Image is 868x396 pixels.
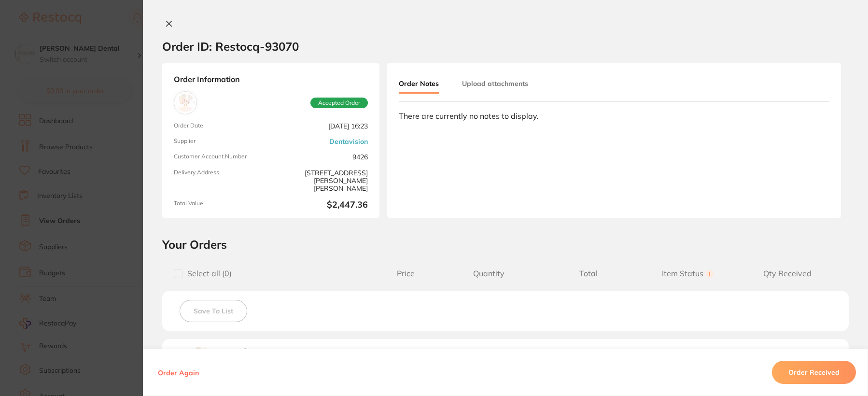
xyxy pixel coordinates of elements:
span: Item Status [638,269,738,278]
span: Accepted Order [310,98,368,108]
a: Dentavision [329,138,368,145]
button: Order Notes [399,75,439,94]
b: $2,447.36 [275,200,368,210]
img: Caredent Periotape 50m [190,347,211,368]
span: [STREET_ADDRESS][PERSON_NAME][PERSON_NAME] [275,169,368,192]
span: Delivery Address [174,169,267,192]
div: There are currently no notes to display. [399,112,829,120]
span: Customer Account Number [174,153,267,161]
strong: Order Information [174,75,368,84]
h2: Order ID: Restocq- 93070 [162,39,299,54]
button: Order Received [772,361,856,384]
img: Dentavision [176,94,195,112]
span: 9426 [275,153,368,161]
span: Total [539,269,638,278]
span: Order Date [174,122,267,130]
button: Caredent Periotape 50m Product Code: W97252 [219,347,336,370]
span: Select all ( 0 ) [182,269,232,278]
span: Quantity [439,269,539,278]
span: Total Value [174,200,267,210]
b: Caredent Periotape 50m [222,347,323,357]
h2: Your Orders [162,237,849,252]
span: [DATE] 16:23 [275,122,368,130]
button: Save To List [180,300,247,322]
span: Qty Received [738,269,837,278]
button: Order Again [155,368,202,377]
span: Price [373,269,439,278]
button: Upload attachments [462,75,528,92]
span: Supplier [174,138,267,145]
